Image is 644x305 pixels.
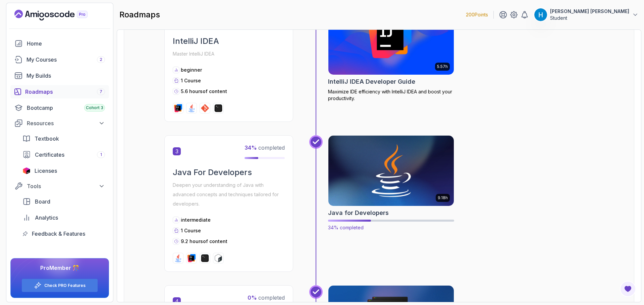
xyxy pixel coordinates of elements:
[86,105,103,110] span: Cohort 3
[18,132,109,145] a: textbook
[10,180,109,192] button: Tools
[328,208,389,218] h2: Java for Developers
[437,64,448,69] p: 5.57h
[181,238,227,245] p: 9.2 hours of content
[44,283,86,288] a: Check PRO Features
[10,101,109,115] a: bootcamp
[328,88,454,102] p: Maximize IDE efficiency with IntelliJ IDEA and boost your productivity.
[10,117,109,129] button: Resources
[18,164,109,177] a: licenses
[10,53,109,66] a: courses
[328,4,454,75] img: IntelliJ IDEA Developer Guide card
[187,104,196,112] img: java logo
[18,227,109,240] a: feedback
[10,69,109,82] a: builds
[100,152,102,157] span: 1
[27,182,105,190] div: Tools
[620,281,636,297] button: Open Feedback Button
[438,195,448,201] p: 9.18h
[26,72,105,80] div: My Builds
[26,56,105,64] div: My Courses
[201,254,209,262] img: terminal logo
[214,104,222,112] img: terminal logo
[328,77,415,86] h2: IntelliJ IDEA Developer Guide
[245,144,257,151] span: 34 %
[248,294,257,301] span: 0 %
[35,135,59,143] span: Textbook
[245,144,285,151] span: completed
[328,4,454,102] a: IntelliJ IDEA Developer Guide card5.57hIntelliJ IDEA Developer GuideMaximize IDE efficiency with ...
[214,254,222,262] img: bash logo
[27,119,105,127] div: Resources
[173,180,285,209] p: Deepen your understanding of Java with advanced concepts and techniques tailored for developers.
[201,104,209,112] img: git logo
[328,135,454,231] a: Java for Developers card9.18hJava for Developers34% completed
[119,9,160,20] h2: roadmaps
[10,37,109,50] a: home
[100,57,102,62] span: 2
[32,230,85,238] span: Feedback & Features
[174,254,182,262] img: java logo
[550,8,629,15] p: [PERSON_NAME] [PERSON_NAME]
[35,167,57,175] span: Licenses
[181,67,202,73] p: beginner
[328,225,364,230] span: 34% completed
[21,279,98,292] button: Check PRO Features
[22,167,31,174] img: jetbrains icon
[181,88,227,95] p: 5.6 hours of content
[181,78,201,83] span: 1 Course
[25,88,105,96] div: Roadmaps
[35,198,50,206] span: Board
[248,294,285,301] span: completed
[534,8,639,21] button: user profile image[PERSON_NAME] [PERSON_NAME]Student
[10,85,109,98] a: roadmaps
[27,104,105,112] div: Bootcamp
[181,228,201,233] span: 1 Course
[173,167,285,178] h2: Java For Developers
[181,217,211,223] p: intermediate
[27,40,105,48] div: Home
[18,211,109,224] a: analytics
[174,104,182,112] img: intellij logo
[466,11,488,18] p: 200 Points
[100,89,102,94] span: 7
[534,8,547,21] img: user profile image
[173,49,285,59] p: Master IntelliJ IDEA
[18,195,109,208] a: board
[35,214,58,222] span: Analytics
[35,151,64,159] span: Certificates
[18,148,109,161] a: certificates
[173,36,285,47] h2: IntelliJ IDEA
[187,254,196,262] img: intellij logo
[550,15,629,21] p: Student
[325,134,457,208] img: Java for Developers card
[14,10,103,20] a: Landing page
[173,147,181,155] span: 3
